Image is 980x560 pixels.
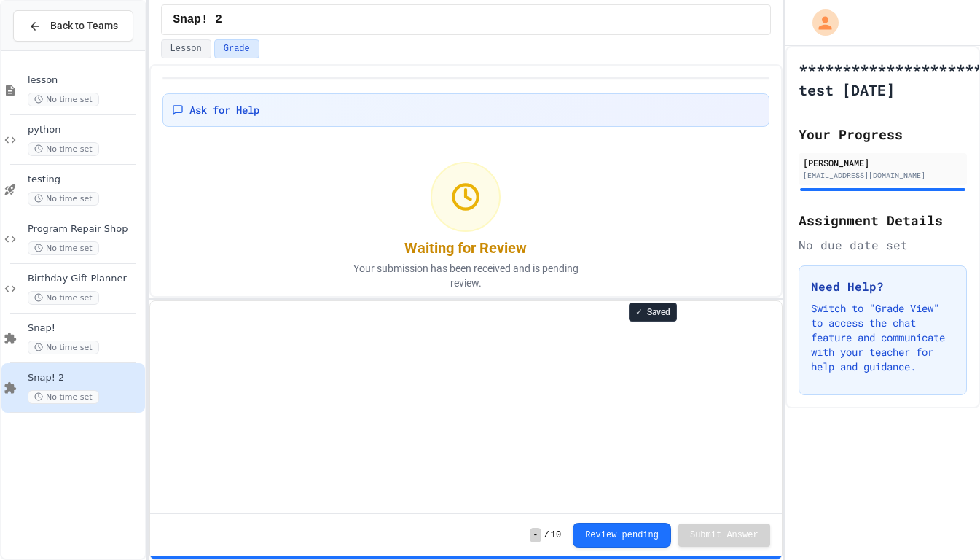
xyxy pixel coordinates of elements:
span: No time set [28,390,99,404]
span: No time set [28,291,99,305]
button: Grade [214,39,259,58]
span: No time set [28,241,99,255]
iframe: Snap! Programming Environment [150,301,782,513]
span: - [530,528,541,542]
span: Program Repair Shop [28,223,142,236]
button: Lesson [161,39,211,58]
span: No time set [28,93,99,106]
span: Back to Teams [50,18,118,34]
span: Ask for Help [189,103,259,117]
span: Snap! 2 [28,372,142,384]
span: No time set [28,142,99,156]
iframe: chat widget [919,502,965,545]
span: lesson [28,74,142,87]
span: Birthday Gift Planner [28,273,142,285]
span: Snap! [28,322,142,335]
span: Submit Answer [690,529,758,541]
button: Back to Teams [13,10,133,42]
div: My Account [797,6,842,39]
div: [PERSON_NAME] [803,156,963,169]
p: Your submission has been received and is pending review. [334,261,597,290]
span: No time set [28,192,99,206]
span: / [544,529,549,541]
span: python [28,124,142,136]
span: Saved [647,306,670,318]
span: ✓ [635,306,643,318]
button: Submit Answer [678,524,770,547]
div: Waiting for Review [404,238,527,258]
div: [EMAIL_ADDRESS][DOMAIN_NAME] [803,170,963,181]
h2: Assignment Details [799,210,967,230]
span: testing [28,174,142,186]
div: No due date set [799,236,967,254]
h3: Need Help? [811,278,954,295]
h2: Your Progress [799,124,967,144]
span: No time set [28,341,99,354]
button: Review pending [573,523,671,548]
span: Snap! 2 [173,11,222,28]
span: 10 [551,529,561,541]
p: Switch to "Grade View" to access the chat feature and communicate with your teacher for help and ... [811,301,954,374]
